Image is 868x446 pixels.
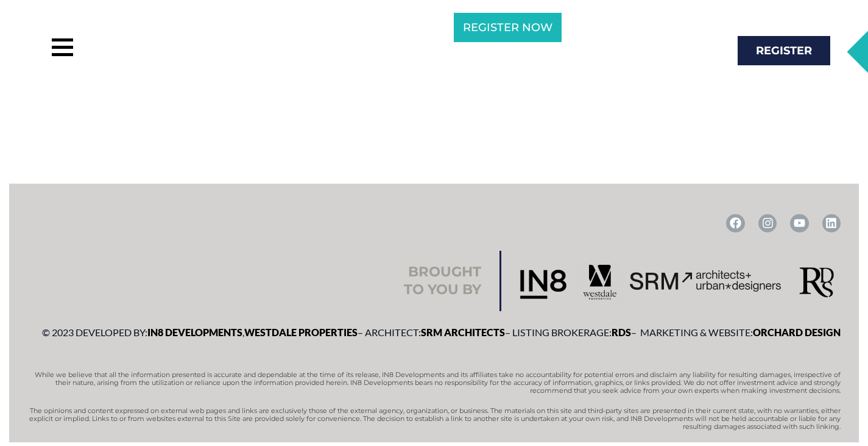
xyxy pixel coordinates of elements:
span: Register [756,45,812,56]
a: IN8 Developments [147,326,242,338]
a: Westdale Properties [244,326,358,338]
p: The opinions and content expressed on external web pages and links are exclusively those of the e... [27,407,841,431]
a: SRM Architects [421,326,505,338]
h2: Brought to you by [404,263,481,299]
p: While we believe that all the information presented is accurate and dependable at the time of its... [27,371,841,395]
p: © 2023 Developed by: , – Architect: – Listing Brokerage: – Marketing & Website: [27,323,841,342]
a: Register [736,35,831,67]
a: RDS [612,326,631,338]
a: Orchard Design [753,326,841,338]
